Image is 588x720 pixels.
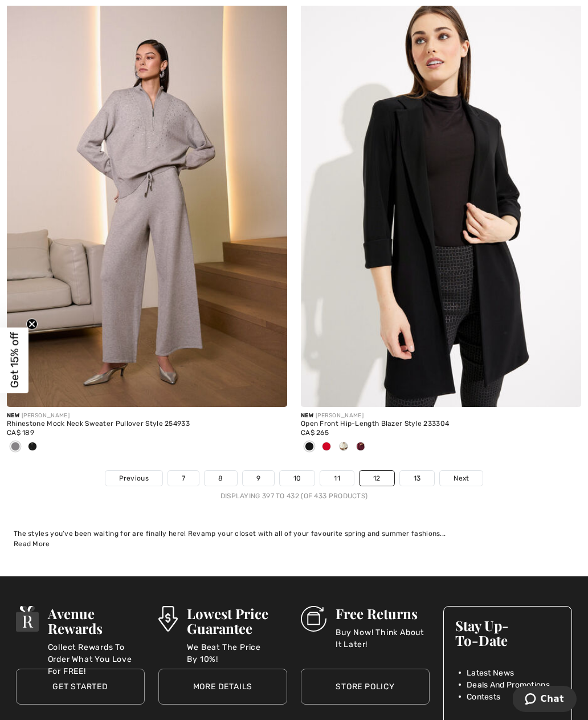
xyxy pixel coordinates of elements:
a: More Details [158,669,287,705]
h3: Free Returns [336,606,430,621]
span: Contests [467,691,500,703]
button: Close teaser [26,318,38,330]
h3: Stay Up-To-Date [455,618,560,648]
div: Rhinestone Mock Neck Sweater Pullover Style 254933 [7,420,287,428]
a: Get Started [16,669,145,705]
span: Next [454,473,469,483]
span: CA$ 265 [301,429,329,437]
span: CA$ 189 [7,429,34,437]
img: Free Returns [301,606,326,632]
div: The styles you’ve been waiting for are finally here! Revamp your closet with all of your favourit... [14,528,574,539]
div: [PERSON_NAME] [301,412,581,420]
a: 10 [280,471,315,486]
div: Grey melange [7,438,24,457]
h3: Avenue Rewards [48,606,145,636]
a: 12 [360,471,394,486]
p: Buy Now! Think About It Later! [336,627,430,649]
span: New [301,412,313,419]
span: New [7,412,19,419]
a: Next [440,471,483,486]
p: We Beat The Price By 10%! [187,641,287,664]
a: Previous [105,471,162,486]
a: 11 [320,471,354,486]
span: Deals And Promotions [467,679,550,691]
a: 13 [400,471,435,486]
h3: Lowest Price Guarantee [187,606,287,636]
span: Read More [14,540,50,548]
div: Black [301,438,318,457]
a: 8 [205,471,236,486]
a: 7 [168,471,199,486]
div: Merlot [352,438,369,457]
span: Get 15% off [8,332,21,388]
img: Avenue Rewards [16,606,39,632]
div: [PERSON_NAME] [7,412,287,420]
div: Black [24,438,41,457]
p: Collect Rewards To Order What You Love For FREE! [48,641,145,664]
div: Winter White [335,438,352,457]
span: Latest News [467,667,514,679]
a: 9 [243,471,274,486]
div: Lipstick Red 173 [318,438,335,457]
iframe: Opens a widget where you can chat to one of our agents [513,686,577,714]
span: Previous [119,473,149,483]
div: Open Front Hip-Length Blazer Style 233304 [301,420,581,428]
img: Lowest Price Guarantee [158,606,178,632]
a: Store Policy [301,669,430,705]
